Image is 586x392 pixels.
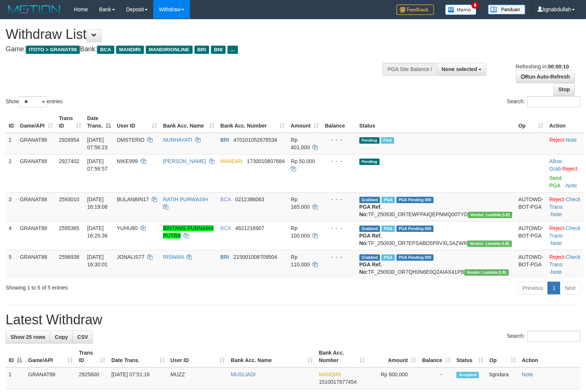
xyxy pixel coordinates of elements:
b: PGA Ref. No: [359,261,382,275]
span: BCA [97,46,114,54]
span: BRI [194,46,209,54]
span: 8 [471,2,479,9]
span: MANDIRIONLINE [146,46,193,54]
h1: Latest Withdraw [6,312,580,327]
span: PGA Pending [396,254,434,261]
span: Rp 110.000 [291,254,310,267]
span: · [549,158,562,172]
span: Rp 100.000 [291,225,310,239]
th: ID: activate to sort column descending [6,346,25,367]
span: None selected [442,66,477,72]
span: PGA Pending [396,226,434,232]
span: Vendor URL: https://dashboard.q2checkout.com/secure [467,241,512,247]
span: MANDIRI [116,46,144,54]
label: Search: [507,331,580,342]
h1: Withdraw List [6,27,383,42]
th: Date Trans.: activate to sort column ascending [108,346,167,367]
a: BINTANG PURNAMA PUTRA [163,225,214,239]
span: JONALIS77 [117,254,145,260]
span: ITOTO > GRANAT88 [26,46,80,54]
td: GRANAT88 [17,133,56,154]
td: GRANAT88 [17,250,56,279]
select: Showentries [19,96,47,107]
div: - - - [325,196,353,203]
a: Run Auto-Refresh [516,70,575,83]
th: Bank Acc. Number: activate to sort column ascending [217,111,288,133]
span: BULANBIN17 [117,196,149,202]
a: Note [551,269,562,275]
span: [DATE] 16:25:36 [87,225,108,239]
td: GRANAT88 [17,221,56,250]
img: panduan.png [488,4,525,15]
span: YUHU80 [117,225,138,231]
span: Copy [55,334,68,340]
span: Marked by bgndany [381,197,395,203]
input: Search: [527,331,580,342]
th: Action [546,111,583,133]
span: BRI [220,137,229,143]
td: GRANAT88 [25,367,76,389]
a: RISWAN [163,254,184,260]
span: Copy 0212386063 to clipboard [235,196,265,202]
td: · [546,154,583,192]
span: Rp 50.000 [291,158,315,164]
a: Show 25 rows [6,331,50,343]
a: [PERSON_NAME] [163,158,206,164]
a: Reject [549,137,564,143]
th: Amount: activate to sort column ascending [368,346,419,367]
span: [DATE] 07:56:23 [87,137,108,150]
a: Note [566,137,577,143]
td: · · [546,192,583,221]
td: 3 [6,192,17,221]
a: Note [566,183,577,189]
td: TF_250930_OR7EWFPAIQEPNMQ00TYD [356,192,516,221]
th: User ID: activate to sort column ascending [114,111,160,133]
span: 2593010 [59,196,79,202]
span: Accepted [456,372,479,378]
a: Reject [562,166,577,172]
td: bgndara [486,367,519,389]
td: 1 [6,133,17,154]
span: Pending [359,159,380,165]
strong: 00:00:10 [548,64,569,70]
b: PGA Ref. No: [359,233,382,246]
span: Grabbed [359,226,380,232]
th: Trans ID: activate to sort column ascending [56,111,84,133]
span: Vendor URL: https://dashboard.q2checkout.com/secure [468,212,513,218]
span: Marked by bgndany [381,254,395,261]
th: Game/API: activate to sort column ascending [25,346,76,367]
span: BNI [211,46,226,54]
td: 4 [6,221,17,250]
a: NURHAYATI [163,137,192,143]
th: Op: activate to sort column ascending [515,111,546,133]
h4: Game: Bank: [6,46,383,53]
span: Refreshing in: [516,64,569,70]
span: NIKE999 [117,158,138,164]
span: Grabbed [359,254,380,261]
span: Pending [359,137,380,144]
a: Copy [50,331,73,343]
button: None selected [437,63,487,76]
td: · · [546,221,583,250]
input: Search: [527,96,580,107]
a: Note [551,240,562,246]
th: Trans ID: activate to sort column ascending [76,346,108,367]
div: - - - [325,136,353,144]
span: ... [227,46,238,54]
a: Check Trans [549,225,580,239]
td: AUTOWD-BOT-PGA [515,250,546,279]
span: BCA [220,196,231,202]
span: Copy 4621216907 to clipboard [235,225,265,231]
th: Status [356,111,516,133]
a: CSV [72,331,93,343]
span: Show 25 rows [10,334,45,340]
th: ID [6,111,17,133]
td: · [546,133,583,154]
th: Status: activate to sort column ascending [453,346,486,367]
td: 1 [6,367,25,389]
td: MUZZ [167,367,228,389]
span: Marked by bgndany [381,226,395,232]
td: 2925600 [76,367,108,389]
img: Button%20Memo.svg [445,4,477,15]
b: PGA Ref. No: [359,204,382,217]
